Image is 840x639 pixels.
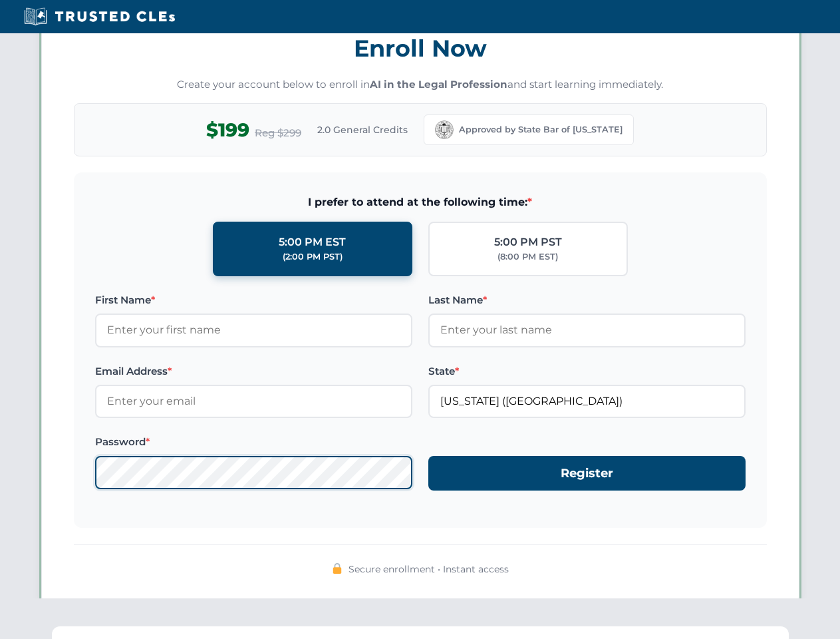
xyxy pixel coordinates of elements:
label: State [428,363,746,379]
label: First Name [95,292,412,308]
span: Reg $299 [255,125,301,141]
p: Create your account below to enroll in and start learning immediately. [74,77,767,93]
label: Last Name [428,292,746,308]
div: (2:00 PM PST) [283,250,343,264]
label: Email Address [95,363,412,379]
div: (8:00 PM EST) [497,250,558,264]
span: Approved by State Bar of [US_STATE] [459,123,623,136]
input: California (CA) [428,385,746,418]
span: Secure enrollment • Instant access [349,562,509,576]
div: 5:00 PM PST [494,234,562,251]
span: $199 [206,115,249,145]
img: 🔒 [332,563,343,574]
input: Enter your first name [95,314,412,347]
strong: AI in the Legal Profession [370,78,507,91]
input: Enter your last name [428,314,746,347]
button: Register [428,456,746,491]
img: Trusted CLEs [20,7,179,27]
input: Enter your email [95,385,412,418]
label: Password [95,434,412,450]
img: California Bar [435,120,454,139]
span: I prefer to attend at the following time: [95,194,746,211]
span: 2.0 General Credits [317,122,408,137]
h3: Enroll Now [74,27,767,69]
div: 5:00 PM EST [279,234,346,251]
